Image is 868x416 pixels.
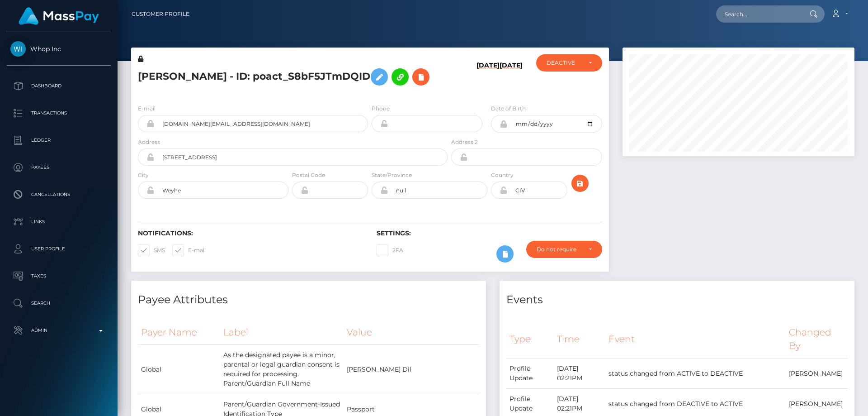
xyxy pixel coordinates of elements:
td: Profile Update [506,359,554,389]
th: Payer Name [138,320,220,345]
p: Taxes [10,269,107,283]
label: E-mail [138,105,156,113]
input: Search... [716,5,801,23]
a: Cancellations [7,183,111,206]
td: [PERSON_NAME] Dil [344,345,479,394]
p: Ledger [10,134,107,147]
td: [DATE] 02:21PM [554,359,606,389]
button: Do not require [526,241,602,258]
th: Label [220,320,344,345]
td: [PERSON_NAME] [786,359,848,389]
p: Search [10,296,107,310]
a: Customer Profile [132,5,189,24]
a: Search [7,292,111,315]
h5: [PERSON_NAME] - ID: poact_S8bF5JTmDQID [138,64,443,90]
th: Changed By [786,320,848,359]
p: Payees [10,161,107,174]
a: Dashboard [7,75,111,97]
img: Whop Inc [10,41,26,57]
label: SMS [138,244,165,256]
h6: Notifications: [138,230,363,237]
td: Global [138,345,220,394]
td: As the designated payee is a minor, parental or legal guardian consent is required for processing... [220,345,344,394]
th: Value [344,320,479,345]
h6: [DATE] [476,62,500,93]
span: Whop Inc [7,45,111,53]
label: 2FA [377,244,403,256]
a: Payees [7,156,111,179]
a: Admin [7,319,111,342]
h6: Settings: [377,230,602,237]
label: State/Province [372,171,412,179]
p: Cancellations [10,188,107,201]
th: Type [506,320,554,359]
label: Address [138,138,160,146]
a: Transactions [7,102,111,124]
a: Ledger [7,129,111,152]
p: Dashboard [10,79,107,93]
label: Address 2 [451,138,478,146]
p: User Profile [10,242,107,256]
a: User Profile [7,238,111,260]
label: Postal Code [292,171,325,179]
p: Links [10,215,107,229]
label: Date of Birth [491,105,526,113]
label: E-mail [172,244,206,256]
img: MassPay Logo [19,7,99,25]
div: DEACTIVE [547,59,581,67]
a: Links [7,210,111,233]
label: Country [491,171,514,179]
label: Phone [372,105,390,113]
p: Admin [10,324,107,337]
p: Transactions [10,106,107,120]
h4: Payee Attributes [138,292,479,308]
td: status changed from ACTIVE to DEACTIVE [605,359,786,389]
h4: Events [506,292,848,308]
th: Event [605,320,786,359]
label: City [138,171,149,179]
h6: [DATE] [500,62,523,93]
button: DEACTIVE [536,54,602,72]
div: Do not require [537,246,581,253]
a: Taxes [7,265,111,287]
th: Time [554,320,606,359]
